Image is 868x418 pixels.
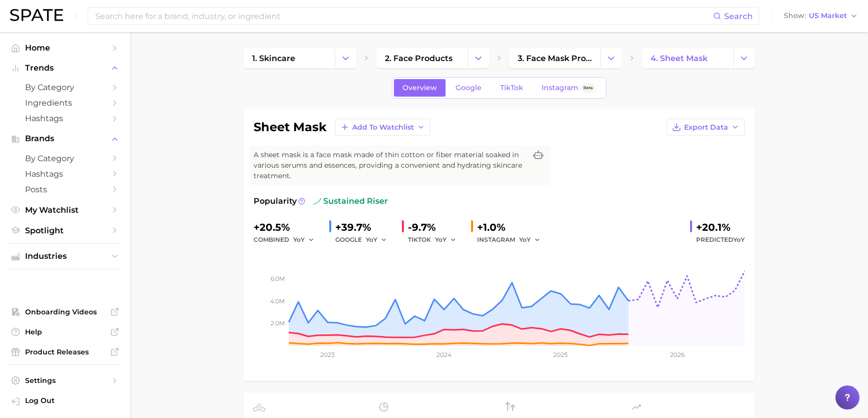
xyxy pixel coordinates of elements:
[650,54,708,63] span: 4. sheet mask
[784,13,806,19] span: Show
[8,131,122,146] button: Brands
[25,185,105,194] span: Posts
[25,307,105,316] span: Onboarding Videos
[8,373,122,388] a: Settings
[8,182,122,197] a: Posts
[670,351,685,358] tspan: 2026
[600,48,622,68] button: Change Category
[254,234,321,246] div: combined
[25,376,105,385] span: Settings
[25,154,105,163] span: by Category
[25,134,105,143] span: Brands
[385,54,453,63] span: 2. face products
[492,79,532,97] a: TikTok
[8,111,122,126] a: Hashtags
[477,234,547,246] div: INSTAGRAM
[25,43,105,53] span: Home
[519,235,531,244] span: YoY
[320,351,335,358] tspan: 2023
[733,48,755,68] button: Change Category
[293,234,315,246] button: YoY
[25,114,105,123] span: Hashtags
[8,202,122,218] a: My Watchlist
[366,235,377,244] span: YoY
[25,327,105,336] span: Help
[8,151,122,166] a: by Category
[408,219,463,235] div: -9.7%
[8,80,122,95] a: by Category
[8,344,122,359] a: Product Releases
[553,351,568,358] tspan: 2025
[437,351,452,358] tspan: 2024
[642,48,733,68] a: 4. sheet mask
[696,219,745,235] div: +20.1%
[500,84,523,92] span: TikTok
[724,12,753,21] span: Search
[8,166,122,182] a: Hashtags
[94,8,713,25] input: Search here for a brand, industry, or ingredient
[254,195,297,207] span: Popularity
[468,48,489,68] button: Change Category
[376,48,468,68] a: 2. face products
[25,83,105,92] span: by Category
[8,249,122,264] button: Industries
[10,9,63,21] img: SPATE
[518,54,592,63] span: 3. face mask products
[25,64,105,73] span: Trends
[252,54,295,63] span: 1. skincare
[435,234,457,246] button: YoY
[8,324,122,339] a: Help
[447,79,490,97] a: Google
[583,84,593,92] span: Beta
[533,79,604,97] a: InstagramBeta
[25,98,105,108] span: Ingredients
[335,219,394,235] div: +39.7%
[25,252,105,261] span: Industries
[293,235,305,244] span: YoY
[8,40,122,56] a: Home
[313,195,388,207] span: sustained riser
[244,48,335,68] a: 1. skincare
[352,123,414,132] span: Add to Watchlist
[667,119,745,136] button: Export Data
[809,13,847,19] span: US Market
[335,48,356,68] button: Change Category
[8,223,122,238] a: Spotlight
[402,84,437,92] span: Overview
[394,79,446,97] a: Overview
[8,95,122,111] a: Ingredients
[519,234,541,246] button: YoY
[8,304,122,319] a: Onboarding Videos
[8,393,122,410] a: Log out. Currently logged in with e-mail jkno@cosmax.com.
[456,84,482,92] span: Google
[25,396,114,405] span: Log Out
[254,150,526,181] span: A sheet mask is a face mask made of thin cotton or fiber material soaked in various serums and es...
[408,234,463,246] div: TIKTOK
[781,10,860,23] button: ShowUS Market
[313,197,321,205] img: sustained riser
[477,219,547,235] div: +1.0%
[254,219,321,235] div: +20.5%
[684,123,728,132] span: Export Data
[335,234,394,246] div: GOOGLE
[335,119,430,136] button: Add to Watchlist
[8,61,122,76] button: Trends
[25,226,105,235] span: Spotlight
[366,234,387,246] button: YoY
[25,205,105,215] span: My Watchlist
[542,84,578,92] span: Instagram
[509,48,600,68] a: 3. face mask products
[25,169,105,179] span: Hashtags
[733,236,745,243] span: YoY
[254,121,327,133] h1: sheet mask
[25,347,105,356] span: Product Releases
[696,234,745,246] span: Predicted
[435,235,447,244] span: YoY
